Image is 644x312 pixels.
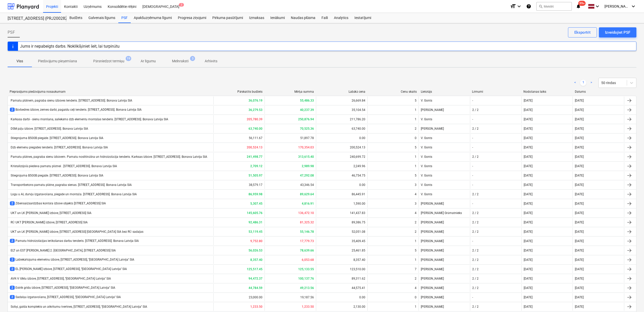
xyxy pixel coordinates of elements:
[300,239,314,243] b: 17,779.73
[249,99,262,102] b: 36,076.19
[472,258,479,262] div: 2 / 2
[213,134,265,142] div: 56,111.67
[249,221,262,224] b: 92,486.31
[415,249,416,252] div: 5
[415,192,416,196] div: 4
[575,146,584,149] div: [DATE]
[93,58,124,64] p: Pārsniedzot termiņu
[524,221,533,224] div: [DATE]
[215,90,262,94] div: Pārskatīts budžets
[249,230,262,233] b: 53,119.45
[10,286,15,290] span: 2
[415,202,416,205] div: 3
[415,183,416,187] div: 3
[524,239,533,243] div: [DATE]
[247,118,262,121] b: 205,780.39
[472,155,479,159] div: 2 / 2
[472,249,479,252] div: 2 / 2
[213,293,265,301] div: 23,000.00
[575,90,622,93] div: Datums
[10,267,127,271] div: EL [PERSON_NAME] izbūve, [STREET_ADDRESS], ''[GEOGRAPHIC_DATA] Latvija'' SIA
[10,155,207,159] div: Pamatu plātnes, pagraba sienu izbūvem. Pamatu noslitināšna un hidroizolācija tenderis. Karksas iz...
[316,200,367,208] div: 1,590.00
[572,80,578,86] a: Previous page
[419,115,470,123] div: V. Gonts
[175,13,209,23] div: Progresa ziņojumi
[536,2,572,11] button: Meklēt
[10,258,134,262] div: Labiekārtojuma elemetnu izbūve, [STREET_ADDRESS], ''[GEOGRAPHIC_DATA] Latvija'' SIA
[131,13,175,23] a: Apakšuzņēmuma līgumi
[10,305,147,309] div: Soliņi, galda komplekts un atkritumu tvertnes, [STREET_ADDRESS], ''[GEOGRAPHIC_DATA] Latvija'' SIA
[264,181,316,189] div: 43,346.54
[415,267,416,271] div: 7
[415,146,416,149] div: 5
[316,171,367,180] div: 46,754.75
[421,90,468,94] div: Lietotājs
[300,249,314,252] b: 78,639.66
[249,127,262,130] b: 63,740.00
[419,153,470,161] div: V. Gonts
[213,181,265,189] div: 38,579.17
[524,164,533,168] div: [DATE]
[575,183,584,187] div: [DATE]
[85,13,118,23] div: Galvenais līgums
[316,181,367,189] div: 0.00
[10,146,108,149] div: Dzb elemenu piegādes tenderis. [STREET_ADDRESS]. Bonava Latvija SIA
[298,118,314,121] b: 250,876.94
[264,134,316,142] div: 51,897.78
[472,192,479,196] div: 2 / 2
[510,3,516,9] i: format_size
[419,143,470,151] div: V. Gonts
[524,267,533,271] div: [DATE]
[419,190,470,198] div: V. Gonts
[575,127,584,130] div: [DATE]
[316,96,367,105] div: 26,669.84
[524,211,533,215] div: [DATE]
[10,295,15,299] span: 2
[190,56,195,61] span: 3
[524,118,533,121] div: [DATE]
[250,239,262,243] b: 9,752.80
[300,127,314,130] b: 70,525.36
[524,258,533,262] div: [DATE]
[118,13,131,23] div: PSF
[472,286,479,290] div: 2 / 2
[318,13,331,23] div: Faili
[419,96,470,105] div: V. Gonts
[10,221,88,224] div: RŪ UKT [PERSON_NAME] izbūve, [STREET_ADDRESS] SIA
[524,108,533,112] div: [DATE]
[419,256,470,264] div: [PERSON_NAME]
[246,13,267,23] a: Izmaksas
[575,249,584,252] div: [DATE]
[10,267,15,271] span: 2
[419,181,470,189] div: V. Gonts
[419,284,470,292] div: [PERSON_NAME]
[10,136,103,140] div: Stiegrojuma B500B piegāde. [STREET_ADDRESS]. Bonava Latvija SIA
[415,136,416,140] div: 0
[302,202,314,205] b: 4,816.91
[302,305,314,308] b: 1,233.50
[316,218,367,226] div: 89,386.75
[568,27,597,37] button: Eksportēt
[10,201,106,206] div: Zibensaizsardzības kontūra izbūve objektā [STREET_ADDRESS] SIA
[516,3,522,9] i: keyboard_arrow_down
[316,275,367,283] div: 89,311.62
[316,237,367,245] div: 35,409.45
[14,58,26,64] p: Viss
[302,164,314,168] b: 2,989.98
[575,118,584,121] div: [DATE]
[10,192,137,196] div: Logu u AL durvju izgatavošana, piegāde un montāža. [STREET_ADDRESS]. Bonava Latvija SIA
[524,277,533,280] div: [DATE]
[298,155,314,159] b: 313,615.40
[419,106,470,114] div: [PERSON_NAME]
[524,146,533,149] div: [DATE]
[472,108,479,112] div: 2 / 2
[415,305,416,308] div: 1
[575,221,584,224] div: [DATE]
[419,162,470,170] div: V. Gonts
